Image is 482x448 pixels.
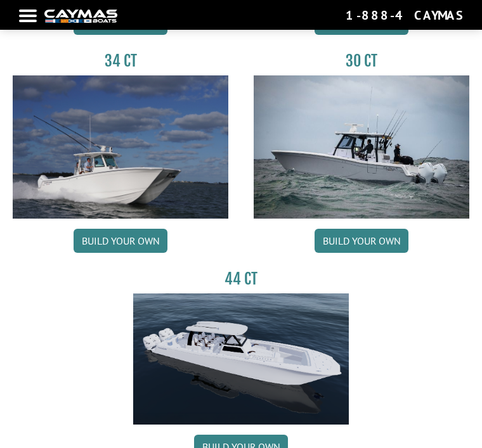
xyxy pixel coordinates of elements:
h3: 30 CT [254,51,469,70]
img: white-logo-c9c8dbefe5ff5ceceb0f0178aa75bf4bb51f6bca0971e226c86eb53dfe498488.png [44,10,117,23]
img: 30_CT_photo_shoot_for_caymas_connect.jpg [254,75,469,219]
a: Build your own [315,229,408,253]
h3: 34 CT [13,51,228,70]
img: Caymas_34_CT_pic_1.jpg [13,75,228,219]
h3: 44 CT [133,269,349,288]
div: 1-888-4CAYMAS [346,7,463,23]
img: 44ct_background.png [133,293,349,424]
a: Build your own [74,229,167,253]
